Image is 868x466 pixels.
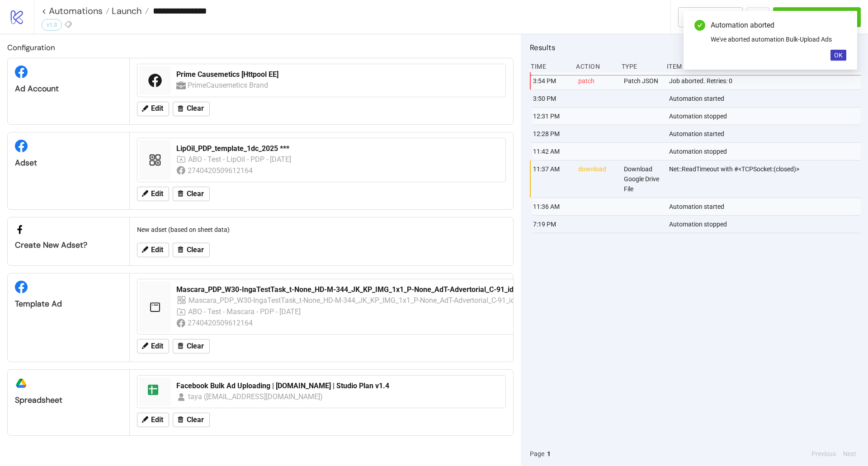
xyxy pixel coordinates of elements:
div: Automation stopped [668,216,863,233]
div: Time [530,58,569,75]
button: Clear [173,339,210,353]
a: < Automations [42,6,109,15]
span: Edit [151,416,163,424]
div: download [577,160,616,198]
div: ABO - Test - Mascara - PDP - [DATE] [188,306,302,317]
span: Edit [151,342,163,350]
a: Launch [109,6,149,15]
div: 12:28 PM [532,125,571,142]
div: v1.3 [42,19,62,31]
div: 11:42 AM [532,143,571,160]
div: PrimeCausemetics Brand [188,80,269,91]
div: 2740420509612164 [188,165,254,176]
span: OK [834,52,843,59]
div: Automation aborted [711,20,846,31]
div: 12:31 PM [532,108,571,125]
div: 7:19 PM [532,216,571,233]
button: Next [840,449,859,459]
div: 3:50 PM [532,90,571,107]
div: Spreadsheet [15,395,122,405]
div: Prime Causemetics [Httpool EE] [176,70,500,80]
div: Adset [15,158,122,168]
div: 11:37 AM [532,160,571,198]
button: Edit [137,339,169,353]
span: Clear [187,246,204,254]
button: Clear [173,413,210,427]
span: Edit [151,104,163,113]
div: LipOil_PDP_template_1dc_2025 *** [176,144,500,154]
div: Template Ad [15,299,122,309]
span: Edit [151,246,163,254]
div: 3:54 PM [532,72,571,89]
div: Facebook Bulk Ad Uploading | [DOMAIN_NAME] | Studio Plan v1.4 [176,381,500,391]
div: taya ([EMAIL_ADDRESS][DOMAIN_NAME]) [188,391,324,402]
span: Clear [187,416,204,424]
div: ABO - Test - LipOil - PDP - [DATE] [188,154,292,165]
div: Mascara_PDP_W30-IngaTestTask_t-None_HD-M-344_JK_KP_IMG_1x1_P-None_AdT-Advertorial_C-91_idea-og_V5... [176,285,588,295]
h2: Results [530,42,861,53]
div: 2740420509612164 [188,317,254,329]
div: Action [575,58,614,75]
button: Run Automation [773,7,861,27]
div: Patch JSON [623,72,662,89]
div: Item [666,58,861,75]
button: 1 [544,449,553,459]
span: Edit [151,190,163,198]
button: Clear [173,243,210,257]
div: Automation started [668,125,863,142]
div: patch [577,72,616,89]
div: 11:36 AM [532,198,571,215]
div: Automation stopped [668,143,863,160]
span: Clear [187,190,204,198]
div: Download Google Drive File [623,160,662,198]
div: Job aborted. Retries: 0 [668,72,863,89]
button: Edit [137,187,169,201]
div: Net::ReadTimeout with #<TCPSocket:(closed)> [668,160,863,198]
span: Clear [187,104,204,113]
button: OK [830,50,846,61]
span: Launch [109,5,142,17]
div: Automation stopped [668,108,863,125]
h2: Configuration [7,42,514,53]
div: Ad Account [15,84,122,94]
span: check-circle [694,20,705,31]
span: Clear [187,342,204,350]
div: Type [621,58,660,75]
button: Clear [173,102,210,116]
div: Automation started [668,90,863,107]
div: Create new adset? [15,240,122,250]
div: Mascara_PDP_W30-IngaTestTask_t-None_HD-M-344_JK_KP_IMG_1x1_P-None_AdT-Advertorial_C-91_idea-og_V5... [189,295,584,306]
button: Previous [809,449,839,459]
button: ... [746,7,769,27]
button: To Builder [678,7,743,27]
div: Automation started [668,198,863,215]
div: New adset (based on sheet data) [133,221,509,238]
span: Page [530,449,544,459]
button: Edit [137,102,169,116]
div: We've aborted automation Bulk-Upload Ads [711,34,846,44]
button: Edit [137,243,169,257]
button: Clear [173,187,210,201]
button: Edit [137,413,169,427]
